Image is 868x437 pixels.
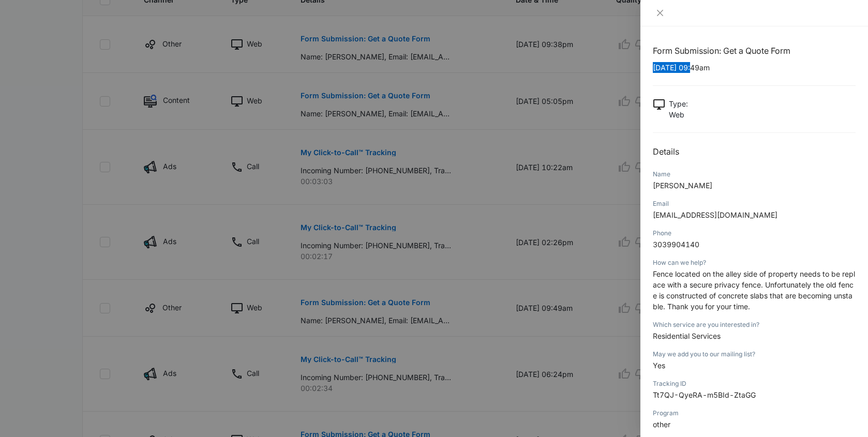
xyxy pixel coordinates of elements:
[653,390,756,399] span: Tt7QJ-QyeRA-m5BId-ZtaGG
[653,320,856,329] div: Which service are you interested in?
[669,109,688,120] p: Web
[653,379,856,388] div: Tracking ID
[653,145,856,158] h2: Details
[653,361,665,370] span: Yes
[653,350,856,359] div: May we add you to our mailing list?
[653,44,856,57] h1: Form Submission: Get a Quote Form
[656,9,664,17] span: close
[653,181,712,190] span: [PERSON_NAME]
[653,420,670,429] span: other
[653,409,856,418] div: Program
[653,229,856,238] div: Phone
[653,8,667,18] button: Close
[653,199,856,208] div: Email
[653,258,856,267] div: How can we help?
[653,210,777,219] span: [EMAIL_ADDRESS][DOMAIN_NAME]
[653,269,855,311] span: Fence located on the alley side of property needs to be replace with a secure privacy fence. Unfo...
[653,170,856,179] div: Name
[653,331,721,340] span: Residential Services
[653,240,699,249] span: 3039904140
[653,62,856,73] p: [DATE] 09:49am
[669,98,688,109] p: Type :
